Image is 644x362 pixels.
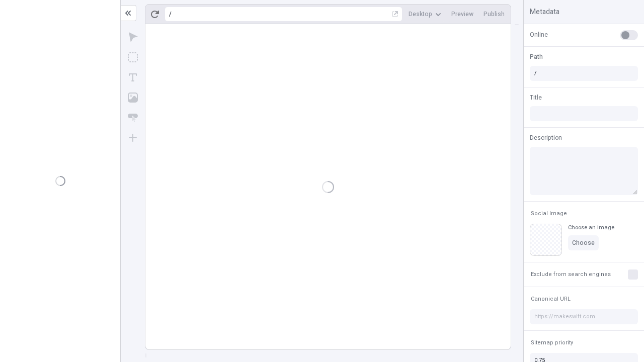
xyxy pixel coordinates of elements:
button: Image [124,88,142,107]
div: / [169,10,172,18]
span: Exclude from search engines [531,270,611,278]
span: Canonical URL [531,295,571,303]
button: Button [124,109,142,127]
span: Desktop [409,10,432,18]
button: Choose [568,235,599,250]
input: https://makeswift.com [530,309,638,324]
span: Description [530,133,562,142]
button: Exclude from search engines [529,268,613,281]
button: Sitemap priority [529,337,575,349]
button: Box [124,48,142,66]
span: Social Image [531,210,567,217]
span: Path [530,52,543,61]
button: Social Image [529,208,569,220]
button: Text [124,68,142,86]
div: Choose an image [568,224,614,231]
span: Choose [572,239,595,247]
span: Sitemap priority [531,339,573,346]
span: Publish [484,10,505,18]
button: Desktop [405,7,445,22]
span: Online [530,30,548,39]
button: Canonical URL [529,293,573,305]
span: Preview [451,10,473,18]
span: Title [530,93,542,102]
button: Publish [479,7,509,22]
button: Preview [447,7,477,22]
